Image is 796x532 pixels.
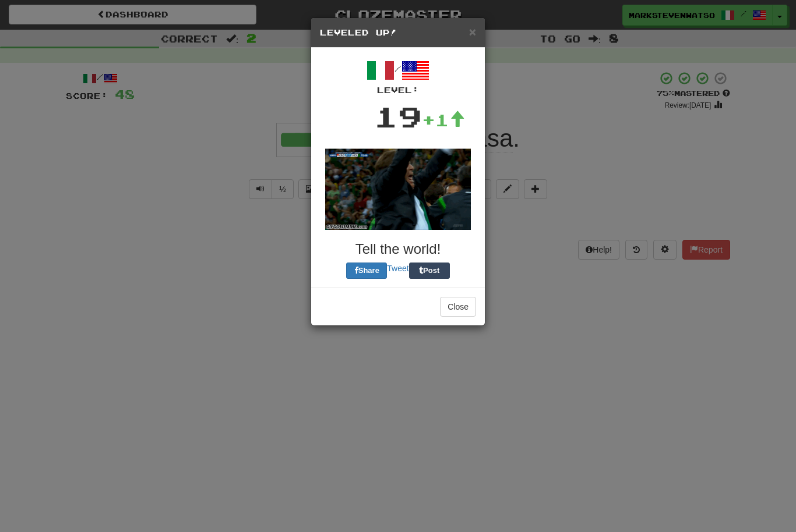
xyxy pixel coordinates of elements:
a: Tweet [387,264,408,273]
span: × [469,25,476,38]
button: Close [440,297,476,317]
h3: Tell the world! [320,242,476,257]
div: 19 [374,96,422,137]
div: +1 [422,108,465,132]
div: / [320,56,476,96]
div: Level: [320,84,476,96]
button: Close [469,26,476,38]
img: soccer-coach-305de1daf777ce53eb89c6f6bc29008043040bc4dbfb934f710cb4871828419f.gif [325,148,471,230]
button: Post [409,263,450,279]
h5: Leveled Up! [320,27,476,38]
button: Share [346,263,387,279]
